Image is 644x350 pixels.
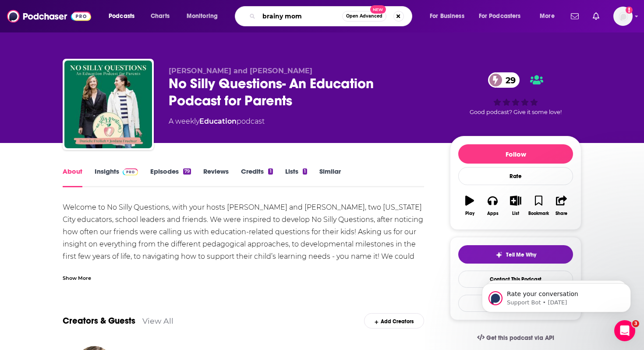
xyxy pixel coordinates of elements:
iframe: Intercom notifications message [469,265,644,326]
a: Get this podcast via API [470,327,561,349]
div: Welcome to No Silly Questions, with your hosts [PERSON_NAME] and [PERSON_NAME], two [US_STATE] Ci... [63,201,424,324]
div: Share [556,211,567,216]
input: Search podcasts, credits, & more... [259,9,342,23]
iframe: Intercom live chat [614,320,635,341]
a: Credits1 [241,167,272,187]
a: Show notifications dropdown [589,9,603,24]
a: Similar [319,167,341,187]
div: 1 [303,168,307,175]
span: Logged in as ldigiovine [613,7,633,26]
div: 79 [183,168,191,175]
button: Play [458,190,481,221]
span: New [370,5,386,14]
a: Show notifications dropdown [567,9,582,24]
a: Episodes79 [150,167,191,187]
img: Podchaser Pro [123,168,138,175]
a: About [63,167,82,187]
div: A weekly podcast [169,116,265,127]
a: Contact This Podcast [458,271,573,288]
svg: Add a profile image [626,7,633,14]
div: Apps [487,211,499,216]
a: 29 [488,72,520,88]
span: Open Advanced [346,14,382,18]
button: List [504,190,527,221]
a: Education [199,117,237,125]
div: Bookmark [528,211,549,216]
button: open menu [103,9,146,23]
span: Tell Me Why [506,251,536,258]
img: User Profile [613,7,633,26]
button: Export One-Sheet [458,295,573,312]
span: Podcasts [109,10,134,22]
span: More [540,10,555,22]
img: Podchaser - Follow, Share and Rate Podcasts [7,8,91,25]
a: Creators & Guests [63,315,135,326]
span: 3 [632,320,639,327]
button: open menu [473,9,534,23]
span: Monitoring [187,10,218,22]
button: tell me why sparkleTell Me Why [458,245,573,264]
img: No Silly Questions- An Education Podcast for Parents [64,61,152,148]
span: For Podcasters [479,10,521,22]
button: Share [550,190,573,221]
span: Charts [151,10,170,22]
span: Get this podcast via API [486,334,554,342]
div: 1 [268,168,272,175]
img: tell me why sparkle [495,251,502,258]
span: [PERSON_NAME] and [PERSON_NAME] [169,67,312,75]
span: Good podcast? Give it some love! [470,109,562,115]
a: Charts [145,9,175,23]
button: Bookmark [527,190,550,221]
button: open menu [180,9,229,23]
div: Add Creators [364,313,424,329]
button: open menu [424,9,475,23]
div: List [512,211,519,216]
div: 29Good podcast? Give it some love! [450,67,581,121]
a: Lists1 [285,167,307,187]
button: Open AdvancedNew [342,11,386,21]
button: Follow [458,144,573,164]
span: 29 [497,72,520,88]
button: open menu [534,9,566,23]
div: Search podcasts, credits, & more... [243,6,421,26]
div: Play [465,211,474,216]
div: Rate [458,167,573,185]
button: Show profile menu [613,7,633,26]
a: InsightsPodchaser Pro [95,167,138,187]
button: Apps [481,190,504,221]
a: Reviews [203,167,229,187]
a: View All [142,316,173,325]
span: For Business [430,10,464,22]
